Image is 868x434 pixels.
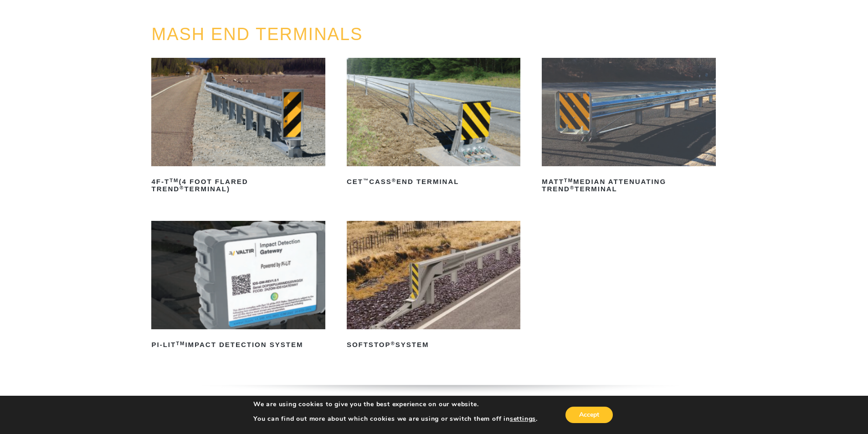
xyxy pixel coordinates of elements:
a: MATTTMMedian Attenuating TREND®Terminal [542,58,715,196]
sup: ® [180,185,184,190]
sup: TM [176,341,185,346]
a: 4F-TTM(4 Foot Flared TREND®Terminal) [151,58,325,196]
h2: 4F-T (4 Foot Flared TREND Terminal) [151,174,325,196]
a: MASH END TERMINALS [151,25,363,44]
a: CET™CASS®End Terminal [347,58,520,189]
sup: ® [392,178,396,183]
a: PI-LITTMImpact Detection System [151,221,325,352]
img: SoftStop System End Terminal [347,221,520,329]
sup: TM [169,178,179,183]
h2: CET CASS End Terminal [347,174,520,189]
button: Accept [565,407,613,423]
sup: TM [564,178,573,183]
p: We are using cookies to give you the best experience on our website. [253,400,538,408]
p: You can find out more about which cookies we are using or switch them off in . [253,415,538,423]
h2: MATT Median Attenuating TREND Terminal [542,174,715,196]
sup: ™ [363,178,369,183]
h2: PI-LIT Impact Detection System [151,337,325,352]
h2: SoftStop System [347,337,520,352]
button: settings [510,415,536,423]
sup: ® [390,341,395,346]
sup: ® [570,185,575,190]
a: SoftStop®System [347,221,520,352]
